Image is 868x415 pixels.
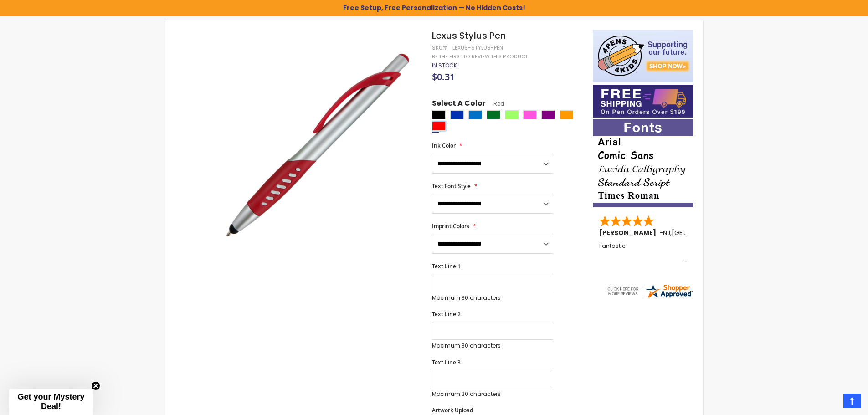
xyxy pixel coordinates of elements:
[432,61,457,69] span: In stock
[599,243,688,262] div: Fantastic
[432,62,457,69] div: Availability
[505,110,519,119] div: Green Light
[487,110,500,119] div: Green
[432,142,456,149] span: Ink Color
[432,98,486,111] span: Select A Color
[432,262,461,270] span: Text Line 1
[541,110,555,119] div: Purple
[432,294,553,302] p: Maximum 30 characters
[843,394,861,408] a: Top
[663,228,670,237] span: NJ
[606,283,693,299] img: 4pens.com widget logo
[606,293,693,301] a: 4pens.com certificate URL
[593,30,693,82] img: 4pens 4 kids
[432,342,553,349] p: Maximum 30 characters
[432,406,473,414] span: Artwork Upload
[593,119,693,207] img: font-personalization-examples
[659,228,739,237] span: - ,
[432,390,553,398] p: Maximum 30 characters
[432,53,528,60] a: Be the first to review this product
[212,43,420,251] img: lexus_side_red_1.jpg
[9,389,93,415] div: Get your Mystery Deal!Close teaser
[91,381,100,390] button: Close teaser
[432,44,449,51] strong: SKU
[468,110,482,119] div: Blue Light
[486,100,504,108] span: Red
[432,359,461,366] span: Text Line 3
[432,182,471,190] span: Text Font Style
[432,122,446,131] div: Red
[452,44,503,51] div: Lexus-Stylus-Pen
[17,392,84,411] span: Get your Mystery Deal!
[672,228,739,237] span: [GEOGRAPHIC_DATA]
[432,29,506,42] span: Lexus Stylus Pen
[432,310,461,318] span: Text Line 2
[560,110,573,119] div: Orange
[523,110,537,119] div: Pink
[593,85,693,118] img: Free shipping on orders over $199
[432,71,455,83] span: $0.31
[599,228,659,237] span: [PERSON_NAME]
[450,110,464,119] div: Blue
[432,110,446,119] div: Black
[432,222,469,230] span: Imprint Colors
